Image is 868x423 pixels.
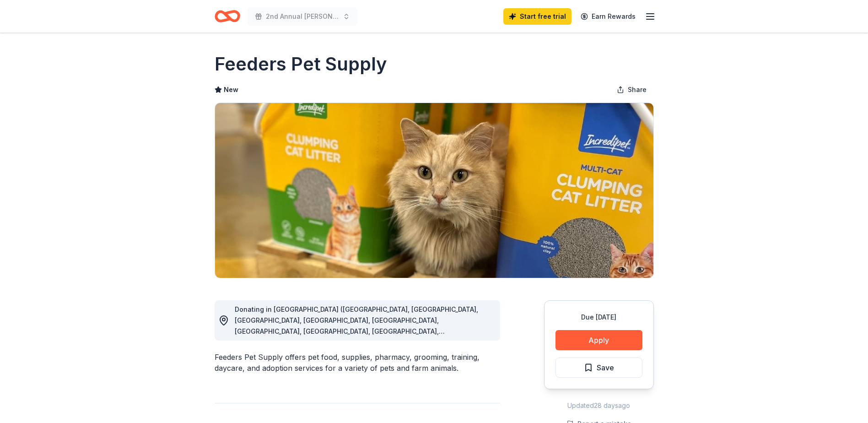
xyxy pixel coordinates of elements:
[555,312,642,323] div: Due [DATE]
[215,5,240,27] a: Home
[555,330,642,350] button: Apply
[224,84,238,95] span: New
[215,352,500,374] div: Feeders Pet Supply offers pet food, supplies, pharmacy, grooming, training, daycare, and adoption...
[597,362,614,374] span: Save
[575,8,641,25] a: Earn Rewards
[215,51,387,77] h1: Feeders Pet Supply
[215,103,653,278] img: Image for Feeders Pet Supply
[555,358,642,378] button: Save
[266,11,339,22] span: 2nd Annual [PERSON_NAME] Women's Tea Brunch
[544,400,654,411] div: Updated 28 days ago
[628,84,647,95] span: Share
[248,7,357,26] button: 2nd Annual [PERSON_NAME] Women's Tea Brunch
[609,81,654,99] button: Share
[503,8,571,25] a: Start free trial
